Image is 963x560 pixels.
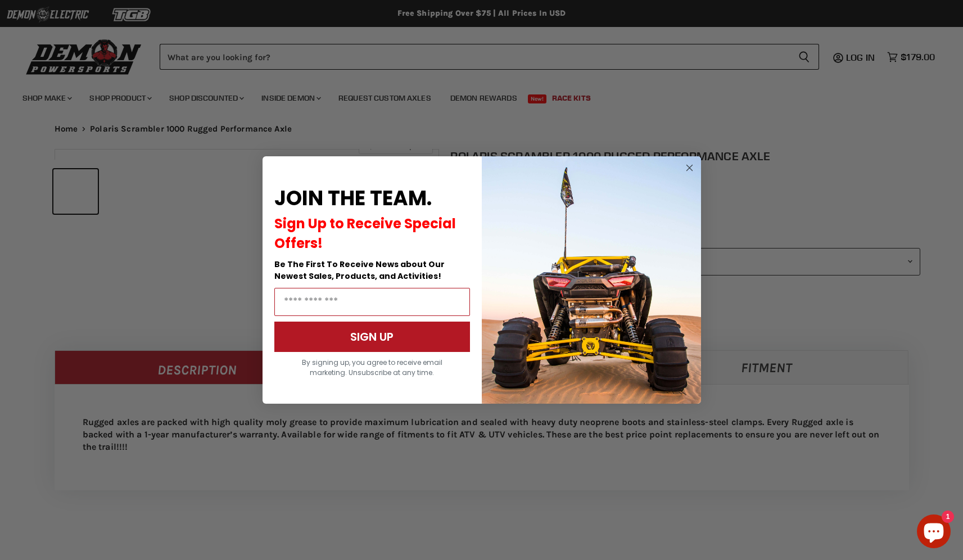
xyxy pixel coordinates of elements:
img: a9095488-b6e7-41ba-879d-588abfab540b.jpeg [482,156,701,404]
span: Be The First To Receive News about Our Newest Sales, Products, and Activities! [274,259,445,282]
button: Close dialog [682,161,697,175]
button: SIGN UP [274,322,470,352]
span: JOIN THE TEAM. [274,184,432,213]
span: Sign Up to Receive Special Offers! [274,214,456,252]
input: Email Address [274,288,470,316]
span: By signing up, you agree to receive email marketing. Unsubscribe at any time. [302,358,442,377]
inbox-online-store-chat: Shopify online store chat [914,514,954,551]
